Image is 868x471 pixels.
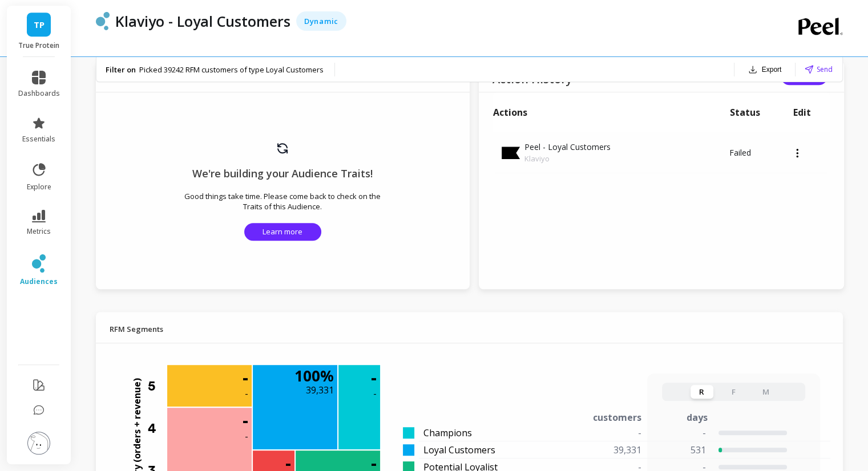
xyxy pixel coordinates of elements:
[22,135,55,144] span: essentials
[371,368,377,387] p: -
[110,319,163,336] label: RFM Segments
[148,407,166,449] div: 4
[729,92,792,132] th: Status
[656,443,706,457] p: 531
[148,365,166,407] div: 5
[115,11,290,31] p: Klaviyo - Loyal Customers
[139,64,324,75] span: Picked 39242 RFM customers of type Loyal Customers
[562,443,655,457] div: 39,331
[423,426,472,440] span: Champions
[18,41,60,50] p: True Protein
[244,223,321,241] button: Learn more
[562,426,655,440] div: -
[492,92,730,132] th: Actions
[34,18,45,31] span: TP
[817,64,833,75] span: Send
[805,64,833,75] button: Send
[106,64,136,75] p: Filter on
[276,141,289,155] img: Empty Goal
[27,432,50,454] img: profile picture
[373,387,377,400] p: -
[306,383,334,397] p: 39,331
[243,368,248,387] p: -
[524,141,611,153] p: Peel - Loyal Customers
[793,92,830,132] th: Edit
[245,387,248,400] p: -
[96,12,110,30] img: header icon
[296,11,346,31] div: Dynamic
[524,153,611,164] p: Klaviyo
[562,411,655,424] div: customers
[294,368,334,383] p: 100 %
[722,385,745,399] button: F
[27,182,51,192] span: explore
[492,69,572,84] p: Action History
[110,68,168,85] label: Audience Traits
[656,426,706,440] p: -
[729,132,792,173] td: Failed
[687,411,708,424] div: days
[245,429,248,443] p: -
[110,167,456,181] p: We're building your Audience Traits!
[754,385,777,399] button: M
[178,191,387,212] p: Good things take time. Please come back to check on the Traits of this Audience.
[20,277,58,286] span: audiences
[243,411,248,429] p: -
[263,226,302,237] span: Learn more
[27,227,51,236] span: metrics
[744,62,786,78] button: Export
[18,89,60,98] span: dashboards
[423,443,495,457] span: Loyal Customers
[691,385,713,399] button: R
